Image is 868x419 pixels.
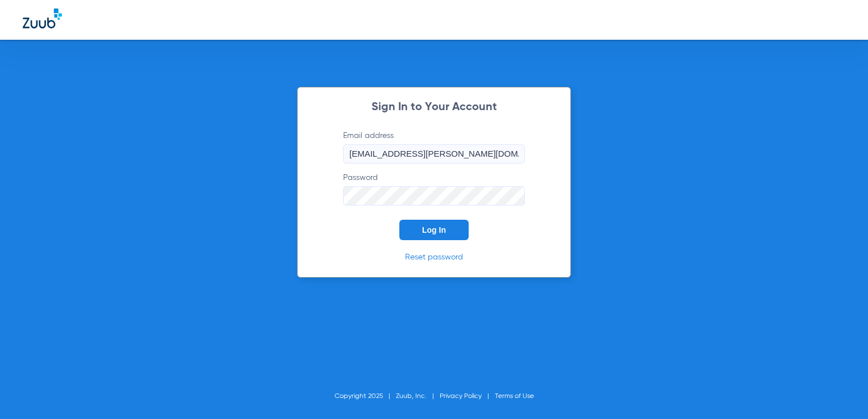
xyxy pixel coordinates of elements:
img: Zuub Logo [23,9,62,28]
input: Email address [343,144,525,164]
h2: Sign In to Your Account [326,102,542,113]
a: Privacy Policy [440,393,482,400]
a: Terms of Use [495,393,534,400]
button: Log In [399,220,469,240]
span: Log In [422,225,446,234]
label: Password [343,172,525,206]
li: Zuub, Inc. [396,391,440,402]
iframe: Chat Widget [811,364,868,419]
li: Copyright 2025 [335,391,396,402]
a: Reset password [405,253,463,261]
input: Password [343,186,525,206]
label: Email address [343,130,525,164]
